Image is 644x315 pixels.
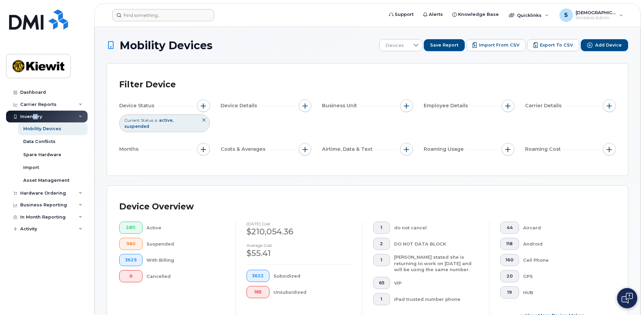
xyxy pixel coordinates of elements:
span: 0 [125,274,137,279]
button: 980 [119,238,142,250]
h4: Average cost [247,243,352,248]
div: DO NOT DATA BLOCK [394,238,478,250]
span: Carrier Details [525,102,563,109]
span: Mobility Devices [120,39,213,51]
div: $210,054.36 [247,226,352,237]
span: 19 [506,290,513,295]
span: 44 [506,225,513,230]
div: $55.41 [247,248,352,259]
span: Add Device [595,42,622,48]
div: Cancelled [147,270,225,282]
div: do not cancel [394,222,478,234]
span: 1 [379,225,384,230]
button: Save Report [424,39,465,51]
div: [PERSON_NAME] stated she is returning to work on [DATE] and will be using the same number. [394,254,478,273]
span: is [155,117,157,123]
button: Import from CSV [466,39,526,51]
span: 165 [252,289,264,295]
div: VIP [394,277,478,289]
span: Employee Details [424,102,470,109]
div: GPS [523,270,605,282]
span: Current Status [124,117,153,123]
span: 2 [379,241,384,247]
span: 980 [125,241,137,247]
span: Device Details [221,102,259,109]
button: 165 [247,286,270,298]
span: Import from CSV [479,42,519,48]
span: Device Status [119,102,156,109]
button: 1 [373,293,390,305]
button: Export to CSV [527,39,579,51]
h4: [DATE] cost [247,222,352,226]
div: Aircard [523,222,605,234]
span: 20 [506,274,513,279]
div: Cell Phone [523,254,605,266]
span: 1 [379,296,384,302]
span: Roaming Cost [525,146,563,153]
button: 3629 [119,254,142,266]
button: 118 [500,238,519,250]
button: 65 [373,277,390,289]
button: 3622 [247,270,270,282]
button: 160 [500,254,519,266]
span: 3629 [125,257,137,263]
button: Add Device [581,39,628,51]
button: 2 [373,238,390,250]
span: Costs & Averages [221,146,267,153]
div: iPad trusted number phone [394,293,478,305]
div: Active [147,222,225,234]
span: 1 [379,257,384,263]
span: Save Report [430,42,458,48]
button: 1 [373,222,390,234]
img: Open chat [621,293,633,304]
span: active [159,118,173,123]
div: HUB [523,286,605,298]
button: 44 [500,222,519,234]
div: Android [523,238,605,250]
button: 1 [373,254,390,266]
span: Devices [380,39,410,52]
div: Unsubsidized [273,286,351,298]
div: Device Overview [119,198,194,216]
span: Months [119,146,140,153]
span: 65 [379,280,384,286]
span: 118 [506,241,513,247]
span: 2811 [125,225,137,230]
span: suspended [124,124,149,129]
button: 19 [500,286,519,298]
span: Export to CSV [540,42,573,48]
div: Suspended [147,238,225,250]
button: 2811 [119,222,142,234]
span: Business Unit [322,102,359,109]
span: Roaming Usage [424,146,466,153]
span: 160 [506,257,513,263]
span: 3622 [252,273,264,279]
div: With Billing [147,254,225,266]
button: 20 [500,270,519,282]
button: 0 [119,270,142,282]
div: Filter Device [119,76,176,93]
span: Airtime, Data & Text [322,146,375,153]
div: Subsidized [273,270,351,282]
